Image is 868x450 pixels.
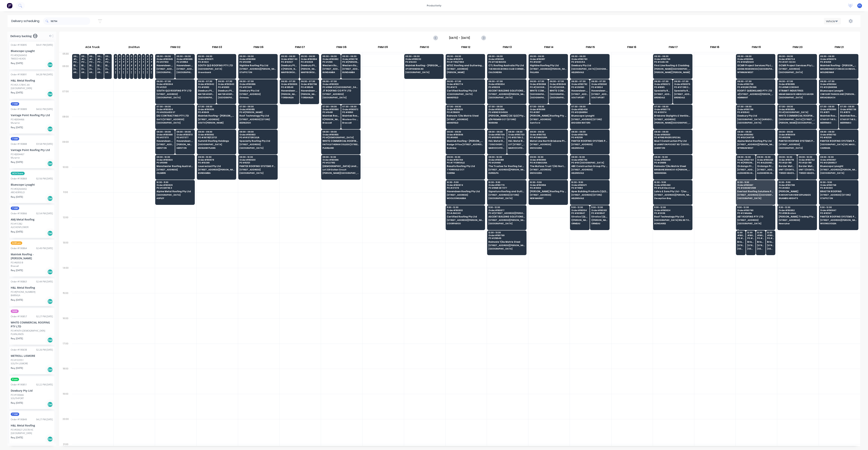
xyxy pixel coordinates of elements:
span: PO # 2510 [322,61,339,63]
div: Vehicle [826,19,837,23]
span: Order # 190882 [322,58,339,60]
span: THE WAVES BOWLS CLUB CORNER [PERSON_NAME] AND BINGERA TCE [488,68,525,70]
span: GCMR Project Services Pty Ltd [737,64,774,67]
span: 29 CORYMBIA PL (STORE) [135,68,136,70]
span: [PERSON_NAME] [115,71,116,73]
span: PO # 93612 [198,86,215,88]
div: Bluescope Lysaght [11,49,53,53]
span: Order # 190792 [571,83,588,85]
span: PO # PQ445162 [73,61,79,63]
span: Apollo Home Improvement (QLD) Pty Ltd [151,64,152,67]
span: 05:30 - 06:30 [779,55,815,57]
span: 06:30 - 07:30 [654,80,671,82]
span: 06:30 - 07:30 [157,80,193,82]
span: Order # 190817 [530,58,566,60]
span: Order # 190631 [488,58,525,60]
div: 07:00 [59,89,72,114]
span: 05:30 [147,55,148,57]
span: 06:30 - 07:30 [218,80,235,82]
span: [PERSON_NAME] [127,71,128,73]
span: Apollo Home Improvement (QLD) Pty Ltd [123,64,124,67]
div: FNM 03 [196,44,238,52]
span: # 190535 [73,58,79,60]
span: 06:30 - 07:30 [530,80,547,82]
span: [PERSON_NAME] [PERSON_NAME] [654,71,691,73]
span: 05:30 - 06:30 [447,55,483,57]
span: 29 CORYMBIA PL (STORE) [115,68,116,70]
span: Order # 190805 [281,83,298,85]
span: PO # 6443 [405,61,442,63]
span: Apollo Home Improvement (QLD) Pty Ltd [131,64,132,67]
div: FNM 08 [321,44,362,52]
span: Dowbury Pty Ltd [301,64,318,67]
div: Del [47,62,53,68]
span: [GEOGRAPHIC_DATA] [GEOGRAPHIC_DATA] [571,68,608,70]
span: BUNDAMBA [342,71,359,73]
span: PO # 20207 [127,61,128,63]
span: Dowbury Pty Ltd [239,89,276,92]
span: MOLENDINAR STORAGE 2A INDUSTRIAL AV [820,68,857,70]
span: Maintek Roofing - [PERSON_NAME] [405,64,442,67]
span: PO # 37832 [157,61,173,63]
span: Order # 190875 [674,83,691,85]
span: 05:30 - 06:30 [157,55,173,57]
span: First Line Roofing & Cladding [654,64,691,67]
span: Order # 190843 [218,83,235,85]
div: FNM 16 [611,44,652,52]
span: PO # 12088 [239,61,276,63]
span: F1 [858,4,861,7]
span: PO # 20413 [131,61,132,63]
div: Order # 190895 [11,43,27,47]
span: CTL Roofing Australia Pty Ltd [488,64,525,67]
span: [PERSON_NAME] [119,71,120,73]
span: [STREET_ADDRESS] [447,68,483,70]
div: FNM 02 [155,44,196,52]
input: Search for orders [51,17,90,25]
span: Req. [DATE] [11,62,23,65]
span: PO # 20398 [143,61,144,63]
span: Western Roofing Solutions [342,64,359,67]
div: FNM 09 [362,44,403,52]
div: FNM 06 [238,44,279,52]
div: 05:30 [59,52,72,64]
span: 05:30 [131,55,132,57]
span: PO # THE WAVES [488,61,525,63]
span: 05:30 - 06:30 [488,55,525,57]
span: 05:30 [73,55,79,57]
span: Order # 190844 [157,83,193,85]
span: Order # 190830 [322,83,359,85]
span: [GEOGRAPHIC_DATA] [405,71,442,73]
span: [STREET_ADDRESS] [177,68,193,70]
span: PO # 20361 [151,61,152,63]
span: 05:30 [115,55,116,57]
span: ASCENT BUILDING SOLUTIONS PTY LTD [488,89,525,92]
span: 05:30 - 06:30 [281,55,298,57]
span: WYNNUM WEST [737,71,774,73]
span: PO # 306/12640 [737,61,774,63]
span: WHITE COMMERCIAL ROOFING PTY LTD [530,89,547,92]
span: # 190503 [119,58,120,60]
span: 05:30 [97,55,102,57]
span: [STREET_ADDRESS][PERSON_NAME] [239,68,276,70]
span: 2 [PERSON_NAME] ST [281,68,298,70]
div: Order # 190891 [11,73,27,76]
span: 29 CORYMBIA PL (STORE) [139,68,140,70]
span: 06:30 - 07:30 [820,80,857,82]
span: 05:30 - 06:30 [571,55,608,57]
span: Apollo Home Improvement (QLD) Pty Ltd [115,64,116,67]
span: 05:30 - 06:30 [405,55,442,57]
span: 29 CORYMBIA PL (STORE) [123,68,124,70]
span: 05:30 - 06:30 [239,55,276,57]
span: Order # 190724 [779,58,815,60]
span: Order # 190845 [157,58,173,60]
span: ARCHERFIELD [89,71,94,73]
span: Highline Roofing Pty Ltd [530,64,566,67]
span: PO # 38546 [301,86,318,88]
span: 29 CORYMBIA PL (STORE) [151,68,152,70]
span: [PERSON_NAME] [447,71,483,73]
span: PO # 20411 [139,61,140,63]
span: PO # 20471 [119,61,120,63]
span: 05:30 - 06:30 [322,55,339,57]
span: SOUTH QLD ROOFING PTY LTD [198,64,235,67]
span: Order # 190840 [550,83,567,85]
